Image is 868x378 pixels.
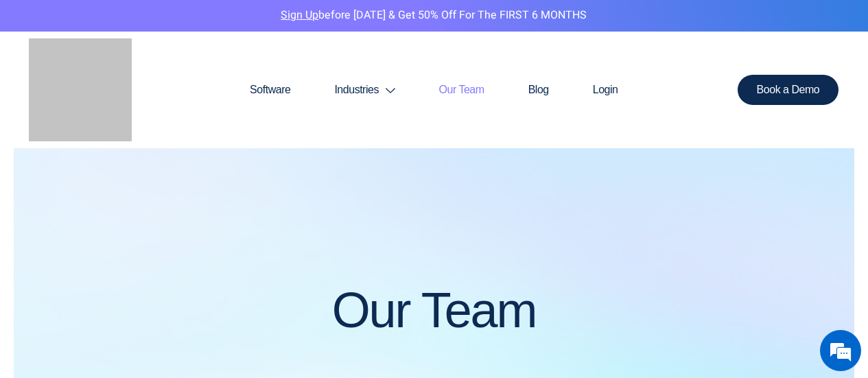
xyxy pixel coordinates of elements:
a: Our Team [417,57,506,123]
span: Book a Demo [757,84,820,95]
a: Book a Demo [738,75,839,105]
a: Blog [506,57,571,123]
p: before [DATE] & Get 50% Off for the FIRST 6 MONTHS [10,7,858,25]
h1: Our Team [332,283,537,338]
a: Login [571,57,640,123]
a: Industries [312,57,417,123]
a: Software [228,57,312,123]
a: Sign Up [281,7,318,23]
